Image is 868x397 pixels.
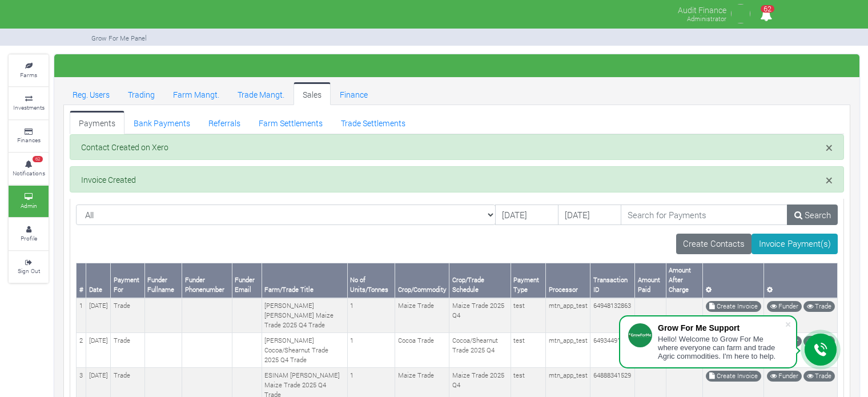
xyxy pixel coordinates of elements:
[91,34,147,42] small: Grow For Me Panel
[803,301,835,312] a: Trade
[228,82,294,105] a: Trade Mangt.
[687,14,726,23] small: Administrator
[787,204,838,225] a: Search
[706,371,761,382] a: Create Invoice
[826,139,833,156] span: ×
[449,333,511,368] td: Cocoa/Shearnut Trade 2025 Q4
[755,2,777,28] i: Notifications
[395,263,449,298] th: Crop/Commodity
[111,298,145,333] td: Trade
[826,174,833,187] button: Close
[124,111,199,134] a: Bank Payments
[767,371,802,382] a: Funder
[20,71,37,79] small: Farms
[666,263,702,298] th: Amount After Charge
[70,111,124,134] a: Payments
[86,263,111,298] th: Date
[347,298,395,333] td: 1
[262,263,347,298] th: Farm/Trade Title
[33,156,43,163] span: 62
[621,204,788,225] input: Search for Payments
[449,298,511,333] td: Maize Trade 2025 Q4
[511,333,545,368] td: test
[63,82,119,105] a: Reg. Users
[678,2,726,16] p: Audit Finance
[21,202,37,210] small: Admin
[9,87,49,119] a: Investments
[13,169,45,177] small: Notifications
[495,204,558,225] input: DD/MM/YYYY
[199,111,250,134] a: Referrals
[262,298,347,333] td: [PERSON_NAME] [PERSON_NAME] Maize Trade 2025 Q4 Trade
[347,263,395,298] th: No of Units/Tonnes
[590,333,635,368] td: 64934491801
[706,301,761,312] a: Create Invoice
[658,335,785,360] div: Hello! Welcome to Grow For Me where everyone can farm and trade Agric commodities. I'm here to help.
[9,186,49,217] a: Admin
[21,234,37,242] small: Profile
[752,234,838,254] a: Invoice Payment(s)
[803,371,835,382] a: Trade
[332,111,415,134] a: Trade Settlements
[77,298,86,333] td: 1
[590,263,635,298] th: Transaction ID
[77,333,86,368] td: 2
[119,82,164,105] a: Trading
[164,82,228,105] a: Farm Mangt.
[262,333,347,368] td: [PERSON_NAME] Cocoa/Shearnut Trade 2025 Q4 Trade
[546,263,590,298] th: Processor
[9,251,49,283] a: Sign Out
[755,11,777,22] a: 62
[86,298,111,333] td: [DATE]
[761,5,774,13] span: 62
[826,171,833,189] span: ×
[395,333,449,368] td: Cocoa Trade
[331,82,377,105] a: Finance
[111,263,145,298] th: Payment For
[511,263,545,298] th: Payment Type
[449,263,511,298] th: Crop/Trade Schedule
[9,55,49,86] a: Farms
[70,166,844,193] div: Invoice Created
[294,82,331,105] a: Sales
[546,333,590,368] td: mtn_app_test
[18,267,40,275] small: Sign Out
[590,298,635,333] td: 64948132863
[676,234,752,254] a: Create Contacts
[826,141,833,154] button: Close
[9,121,49,152] a: Finances
[91,2,97,25] img: growforme image
[111,333,145,368] td: Trade
[546,298,590,333] td: mtn_app_test
[9,153,49,185] a: 62 Notifications
[77,263,86,298] th: #
[144,263,182,298] th: Funder Fullname
[182,263,232,298] th: Funder Phonenumber
[635,263,666,298] th: Amount Paid
[729,2,752,25] img: growforme image
[767,301,802,312] a: Funder
[13,103,45,111] small: Investments
[658,323,785,332] div: Grow For Me Support
[558,204,621,225] input: DD/MM/YYYY
[17,136,41,144] small: Finances
[232,263,262,298] th: Funder Email
[86,333,111,368] td: [DATE]
[70,134,844,161] div: Contact Created on Xero
[395,298,449,333] td: Maize Trade
[9,218,49,250] a: Profile
[347,333,395,368] td: 1
[250,111,332,134] a: Farm Settlements
[511,298,545,333] td: test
